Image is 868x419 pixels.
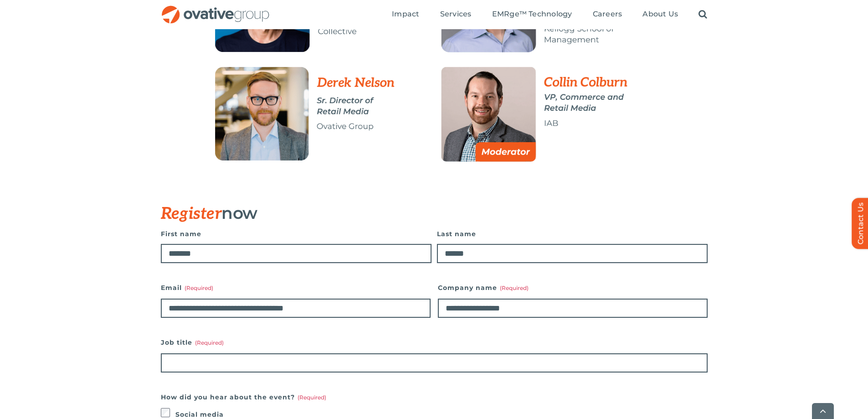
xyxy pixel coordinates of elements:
[392,10,419,20] a: Impact
[593,10,622,20] a: Careers
[492,10,572,20] a: EMRge™ Technology
[593,10,622,19] span: Careers
[195,339,224,346] span: (Required)
[161,336,708,349] label: Job title
[161,391,326,403] legend: How did you hear about the event?
[699,10,707,20] a: Search
[161,281,431,294] label: Email
[185,285,213,291] span: (Required)
[500,285,529,291] span: (Required)
[642,10,678,19] span: About Us
[298,394,326,401] span: (Required)
[440,10,472,20] a: Services
[161,5,270,13] a: OG_Full_horizontal_RGB
[438,281,708,294] label: Company name
[161,204,222,224] span: Register
[440,10,472,19] span: Services
[161,204,662,223] h3: now
[392,10,419,19] span: Impact
[437,228,708,240] label: Last name
[642,10,678,20] a: About Us
[161,228,431,240] label: First name
[492,10,572,19] span: EMRge™ Technology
